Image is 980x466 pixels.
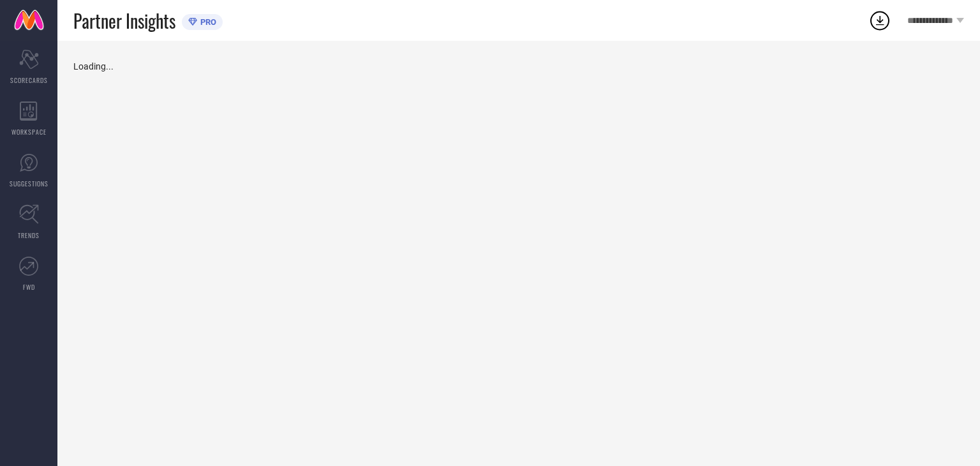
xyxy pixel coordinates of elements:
[868,9,891,32] div: Open download list
[11,127,47,137] span: WORKSPACE
[73,61,114,71] span: Loading...
[10,75,48,85] span: SCORECARDS
[197,17,216,27] span: PRO
[18,230,40,240] span: TRENDS
[73,8,175,34] span: Partner Insights
[23,282,35,292] span: FWD
[10,179,48,188] span: SUGGESTIONS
